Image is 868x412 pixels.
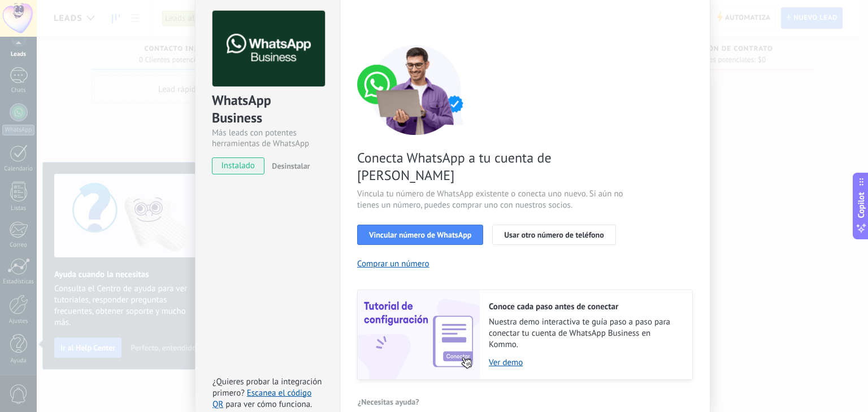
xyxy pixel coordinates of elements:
[357,225,483,245] button: Vincular número de WhatsApp
[267,157,310,174] button: Desinstalar
[225,399,312,410] span: para ver cómo funciona.
[212,128,323,149] div: Más leads con potentes herramientas de WhatsApp
[504,231,604,239] span: Usar otro número de teléfono
[358,398,419,406] span: ¿Necesitas ayuda?
[489,357,681,368] a: Ver demo
[489,301,681,312] h2: Conoce cada paso antes de conectar
[212,376,322,398] span: ¿Quieres probar la integración primero?
[212,388,311,410] a: Escanea el código QR
[357,189,626,211] span: Vincula tu número de WhatsApp existente o conecta uno nuevo. Si aún no tienes un número, puedes c...
[212,157,264,174] span: instalado
[272,161,310,171] span: Desinstalar
[856,192,867,218] span: Copilot
[489,317,681,350] span: Nuestra demo interactiva te guía paso a paso para conectar tu cuenta de WhatsApp Business en Kommo.
[492,225,615,245] button: Usar otro número de teléfono
[212,11,325,87] img: logo_main.png
[357,149,626,184] span: Conecta WhatsApp a tu cuenta de [PERSON_NAME]
[357,393,420,410] button: ¿Necesitas ayuda?
[357,258,429,269] button: Comprar un número
[369,231,471,239] span: Vincular número de WhatsApp
[212,91,323,128] div: WhatsApp Business
[357,45,476,135] img: connect number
